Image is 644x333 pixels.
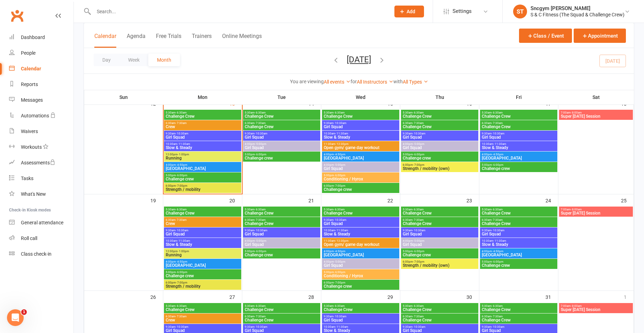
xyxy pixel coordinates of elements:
a: Roll call [9,231,73,246]
div: Dashboard [21,34,45,40]
a: People [9,45,73,61]
div: Assessments [21,160,55,165]
a: Clubworx [8,7,26,24]
span: 1 [21,309,27,315]
div: Waivers [21,129,38,134]
a: Automations [9,108,73,124]
a: Class kiosk mode [9,246,73,262]
div: Automations [21,113,49,118]
a: Waivers [9,124,73,139]
a: Messages [9,92,73,108]
a: Workouts [9,139,73,155]
div: Messages [21,97,43,103]
div: Workouts [21,144,42,150]
a: Dashboard [9,30,73,45]
div: Roll call [21,235,37,241]
a: Assessments [9,155,73,171]
a: What's New [9,186,73,202]
a: Calendar [9,61,73,77]
div: Tasks [21,176,33,181]
div: People [21,50,36,56]
div: Calendar [21,66,41,71]
iframe: Intercom live chat [7,309,24,326]
div: Reports [21,82,38,87]
a: General attendance kiosk mode [9,215,73,231]
div: What's New [21,191,46,197]
div: Class check-in [21,251,52,257]
a: Tasks [9,171,73,186]
a: Reports [9,77,73,92]
div: General attendance [21,220,63,225]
